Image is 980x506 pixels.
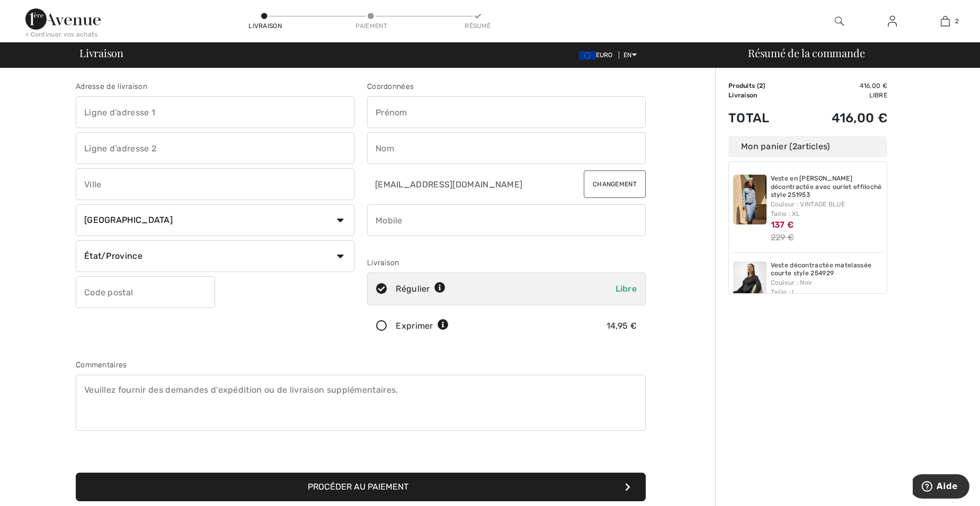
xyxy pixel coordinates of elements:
input: Code postal [76,276,215,308]
s: 229 € [771,232,795,242]
input: Mobile [367,204,646,236]
span: 2 [792,141,797,151]
img: Veste décontractée matelassée courte style 254929 [733,261,767,311]
span: 137 € [771,220,794,230]
div: Adresse de livraison [76,81,354,92]
span: Livraison [79,48,123,58]
div: Paiement [355,21,387,31]
input: Ligne d’adresse 2 [76,132,354,164]
img: Veste en jean décontractée avec ourlet effiloché style 251953 [733,175,767,224]
img: Rechercher sur le site Web [835,15,844,28]
font: Procéder au paiement [308,482,408,492]
img: Mon sac [941,15,950,28]
font: Exprimer [396,321,433,331]
font: Régulier [396,284,430,294]
span: EURO [579,51,617,59]
div: Mon panier ( articles) [728,136,887,157]
div: Couleur : Noir Taille : L [771,278,883,297]
button: Procéder au paiement [76,473,646,501]
td: Libre [796,91,887,100]
td: 416,00 € [796,100,887,136]
iframe: Opens a widget where you can find more information [913,474,969,501]
input: Courriel [367,168,575,200]
img: Euro [579,51,596,60]
a: Veste en [PERSON_NAME] décontractée avec ourlet effiloché style 251953 [771,175,883,200]
div: Couleur : VINTAGE BLUE Taille : XL [771,200,883,219]
input: Ligne d’adresse 1 [76,96,354,128]
div: 14,95 € [607,320,637,332]
div: Résumé de la commande [735,48,974,58]
input: Ville [76,168,354,200]
button: Changement [584,170,646,198]
font: EN [623,51,632,59]
span: 2 [759,82,763,89]
img: 1ère Avenue [25,8,101,30]
div: Livraison [367,257,646,268]
span: 2 [955,16,959,26]
div: Coordonnées [367,81,646,92]
td: ) [728,81,796,91]
span: Libre [616,284,637,294]
a: Sign In [879,15,905,28]
a: Veste décontractée matelassée courte style 254929 [771,261,883,278]
div: Livraison [248,21,280,31]
div: Commentaires [76,359,646,371]
td: Livraison [728,91,796,100]
td: 416,00 € [796,81,887,91]
font: Produits ( [728,82,763,89]
input: Nom [367,132,646,164]
input: Prénom [367,96,646,128]
td: Total [728,100,796,136]
a: 2 [919,15,971,28]
div: < Continuer vos achats [25,30,98,39]
div: Résumé [462,21,494,31]
img: Mes infos [888,15,897,28]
